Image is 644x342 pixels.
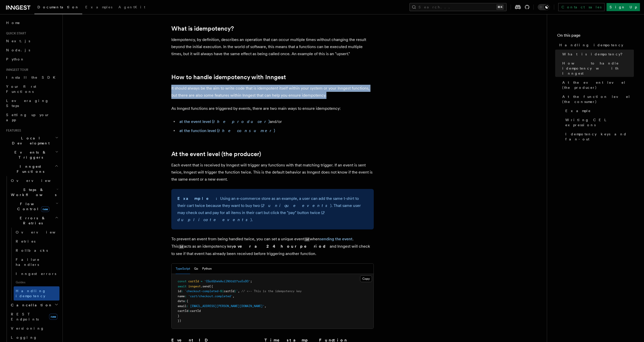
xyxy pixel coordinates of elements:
[41,206,49,212] span: new
[250,280,252,283] span: ;
[178,280,186,283] span: const
[234,244,330,249] strong: over a 24 hour period
[201,280,202,283] span: =
[204,280,250,283] span: 'CGo5Q5ekAxilN92d27asEoDO'
[565,132,634,142] span: Idempotency keys and fan-out
[4,162,59,176] button: Inngest Functions
[9,310,59,324] a: REST Endpointsnew
[16,230,68,234] span: Overview
[9,213,59,228] button: Errors & Retries
[9,301,59,310] button: Cancellation
[190,309,201,313] span: cartId
[171,105,374,112] p: As Inngest functions are triggered by events, there are two main ways to ensure idempotency:
[178,319,181,323] span: })
[234,289,236,293] span: }
[188,285,201,288] span: inngest
[185,299,186,303] span: :
[179,119,270,124] a: at the event level (the producer)
[4,36,59,46] a: Next.js
[6,57,25,61] span: Python
[194,264,198,274] button: Go
[4,134,59,148] button: Local Development
[6,99,49,108] span: Leveraging Steps
[560,50,634,59] a: What is idempotency?
[9,228,59,301] div: Errors & Retries
[181,289,183,293] span: :
[16,289,46,298] span: Handling idempotency
[9,187,56,197] span: Steps & Workflows
[4,150,55,160] span: Events & Triggers
[16,248,48,252] span: Rollbacks
[224,289,234,293] span: cartId
[171,36,374,57] p: Idempotency, by definition, describes an operation that can occur multiple times without changing...
[563,106,634,115] a: Example
[6,75,58,79] span: Install the SDK
[4,73,59,82] a: Install the SDK
[9,324,59,333] a: Versioning
[4,110,59,124] a: Setting up your app
[9,216,55,226] span: Errors & Retries
[4,176,59,342] div: Inngest Functions
[236,289,238,293] span: `
[188,280,199,283] span: cartId
[9,185,59,199] button: Steps & Workflows
[4,96,59,110] a: Leveraging Steps
[4,31,26,35] span: Quick start
[220,289,224,293] span: ${
[178,285,186,288] span: await
[304,237,310,242] code: id
[178,294,185,298] span: name
[538,4,550,10] button: Toggle dark mode
[188,309,190,313] span: :
[186,304,188,308] span: :
[210,285,213,288] span: ({
[179,245,184,249] code: id
[14,255,59,269] a: Failure handlers
[560,59,634,78] a: How to handle idempotency with Inngest
[178,289,181,293] span: id
[14,286,59,301] a: Handling idempotency
[179,128,275,133] a: at the function level (the consumer)
[14,228,59,237] a: Overview
[562,80,634,90] span: At the event level (the producer)
[562,94,634,104] span: At the function level (the consumer)
[178,314,179,318] span: }
[16,258,40,267] span: Failure handlers
[409,3,507,11] button: Search...⌘K
[558,3,605,11] a: Contact sales
[185,294,186,298] span: :
[218,128,274,133] em: the consumer
[34,2,82,14] a: Documentation
[176,264,190,274] button: TypeScript
[9,333,59,342] a: Logging
[9,199,59,213] button: Flow Controlnew
[238,289,240,293] span: ,
[6,39,30,43] span: Next.js
[185,289,220,293] span: `checkout-completed-
[360,275,372,282] button: Copy
[6,48,30,52] span: Node.js
[562,61,634,76] span: How to handle idempotency with Inngest
[9,201,56,211] span: Flow Control
[118,5,145,9] span: AgentKit
[171,74,286,81] a: How to handle idempotency with Inngest
[4,148,59,162] button: Events & Triggers
[11,312,39,321] span: REST Endpoints
[85,5,112,9] span: Examples
[607,3,640,11] a: Sign Up
[178,118,374,125] li: and/or
[559,42,623,48] span: Handling idempotency
[9,303,53,308] span: Cancellation
[190,304,264,308] span: [EMAIL_ADDRESS][PERSON_NAME][DOMAIN_NAME]'
[11,179,63,183] span: Overview
[264,304,266,308] span: ,
[557,32,634,40] h4: On this page
[4,68,28,72] span: Inngest tour
[213,119,268,124] em: the producer
[171,25,234,32] a: What is idempotency?
[4,129,21,133] span: Features
[16,272,56,276] span: Inngest errors
[14,237,59,246] a: Retries
[82,2,115,14] a: Examples
[4,82,59,96] a: Your first Functions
